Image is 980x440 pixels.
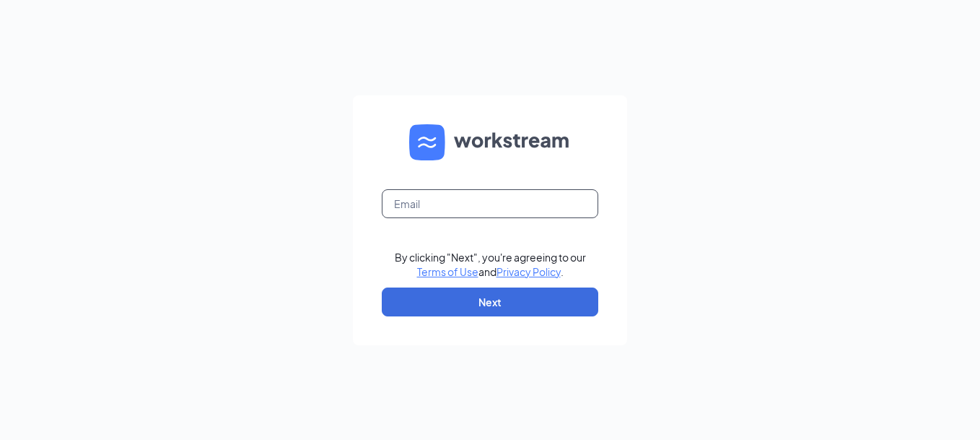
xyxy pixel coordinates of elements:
[417,265,478,278] a: Terms of Use
[382,288,598,316] button: Next
[395,250,586,279] div: By clicking "Next", you're agreeing to our and .
[496,265,561,278] a: Privacy Policy
[409,124,571,160] img: WS logo and Workstream text
[382,189,598,218] input: Email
